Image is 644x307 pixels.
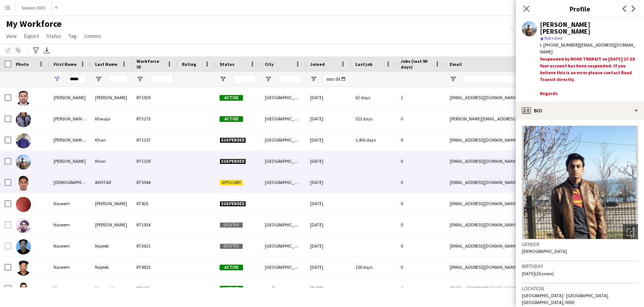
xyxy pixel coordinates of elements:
[396,214,445,235] div: 0
[16,197,31,212] img: Naseem Ghulam Muhammad
[91,172,132,193] div: AKHTAR
[132,87,177,108] div: RT1929
[5,243,11,249] input: Row Selection is disabled for this row (unchecked)
[43,31,64,41] a: Status
[220,265,243,270] span: Active
[220,116,243,122] span: Active
[49,257,91,277] div: Naseem
[49,193,91,214] div: Naseem
[260,235,306,256] div: [GEOGRAPHIC_DATA]
[445,172,596,193] div: [EMAIL_ADDRESS][DOMAIN_NAME]
[351,87,396,108] div: 62 days
[16,112,31,127] img: Mohammad jaseem uddin Khwaja
[95,61,117,67] span: Last Name
[16,91,31,106] img: Aseem Abdul Azeez
[306,214,351,235] div: [DATE]
[132,235,177,256] div: RT3631
[450,76,456,83] button: Open Filter Menu
[132,172,177,193] div: RT5544
[137,58,164,70] span: Workforce ID
[132,278,177,299] div: RT4081
[132,151,177,171] div: RT1159
[310,76,317,83] button: Open Filter Menu
[355,61,372,67] span: Last job
[91,193,132,214] div: [PERSON_NAME]
[396,129,445,150] div: 0
[260,172,306,193] div: [GEOGRAPHIC_DATA]
[260,278,306,299] div: العين
[16,218,31,233] img: Naseem Mohammad
[445,108,596,129] div: [PERSON_NAME][EMAIL_ADDRESS][DOMAIN_NAME]
[15,0,52,15] button: Season 2025
[31,46,40,55] app-action-btn: Advanced filters
[351,257,396,277] div: 156 days
[91,108,132,129] div: Khwaja
[445,214,596,235] div: [EMAIL_ADDRESS][DOMAIN_NAME]
[84,33,101,39] span: Comms
[540,56,638,98] div: Suspended by ROAD TRANSIT on [DATE] 17:13: Your account has been suspended. If you believe this i...
[445,129,596,150] div: [EMAIL_ADDRESS][DOMAIN_NAME]
[522,263,638,270] h3: Birthday
[306,151,351,171] div: [DATE]
[445,235,596,256] div: [EMAIL_ADDRESS][DOMAIN_NAME]
[260,108,306,129] div: [GEOGRAPHIC_DATA]
[69,33,77,39] span: Tag
[91,235,132,256] div: Najeeb
[91,151,132,171] div: Khan
[49,214,91,235] div: Naseem
[66,31,80,41] a: Tag
[220,137,246,143] span: Suspended
[16,239,31,254] img: Naseem Najeeb
[54,61,77,67] span: First Name
[233,75,256,84] input: Status Filter Input
[49,129,91,150] div: [PERSON_NAME] [PERSON_NAME]
[109,75,128,84] input: Last Name Filter Input
[278,75,301,84] input: City Filter Input
[540,42,579,48] span: t. [PHONE_NUMBER]
[95,76,102,83] button: Open Filter Menu
[260,129,306,150] div: [GEOGRAPHIC_DATA]
[522,126,638,239] img: Crew avatar or photo
[91,278,132,299] div: NaseemHassan
[24,33,39,39] span: Export
[16,282,31,297] img: Naseem NaseemHassan
[516,101,644,120] div: Bio
[16,154,31,170] img: Muhammad Tabish Naseem Khan
[91,257,132,277] div: Najeeb
[260,151,306,171] div: [GEOGRAPHIC_DATA]
[445,87,596,108] div: [EMAIL_ADDRESS][DOMAIN_NAME]
[54,76,60,83] button: Open Filter Menu
[401,58,432,70] span: Jobs (last 90 days)
[450,61,462,67] span: Email
[21,31,42,41] a: Export
[540,21,638,35] div: [PERSON_NAME] [PERSON_NAME]
[396,87,445,108] div: 1
[132,108,177,129] div: RT3173
[6,18,61,30] span: My Workforce
[306,87,351,108] div: [DATE]
[16,176,31,191] img: MUHAMMAD WASEEM AKHTAR
[260,214,306,235] div: [GEOGRAPHIC_DATA]
[91,214,132,235] div: [PERSON_NAME]
[16,133,31,148] img: Muhammad Sharik Naseem Khan
[132,129,177,150] div: RT1157
[445,278,596,299] div: [EMAIL_ADDRESS][DOMAIN_NAME]
[91,129,132,150] div: Khan
[220,243,243,249] span: Deleted
[91,87,132,108] div: [PERSON_NAME]
[265,61,274,67] span: City
[81,31,104,41] a: Comms
[49,108,91,129] div: [PERSON_NAME] [PERSON_NAME]
[16,260,31,276] img: Naseem Najeeb
[132,257,177,277] div: RT4815
[182,61,196,67] span: Rating
[6,33,17,39] span: View
[220,61,234,67] span: Status
[42,46,51,55] app-action-btn: Export XLSX
[522,293,609,305] span: [GEOGRAPHIC_DATA] - [GEOGRAPHIC_DATA], [GEOGRAPHIC_DATA], 0000
[396,151,445,171] div: 0
[67,75,86,84] input: First Name Filter Input
[396,172,445,193] div: 0
[260,257,306,277] div: [GEOGRAPHIC_DATA]
[220,222,243,228] span: Deleted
